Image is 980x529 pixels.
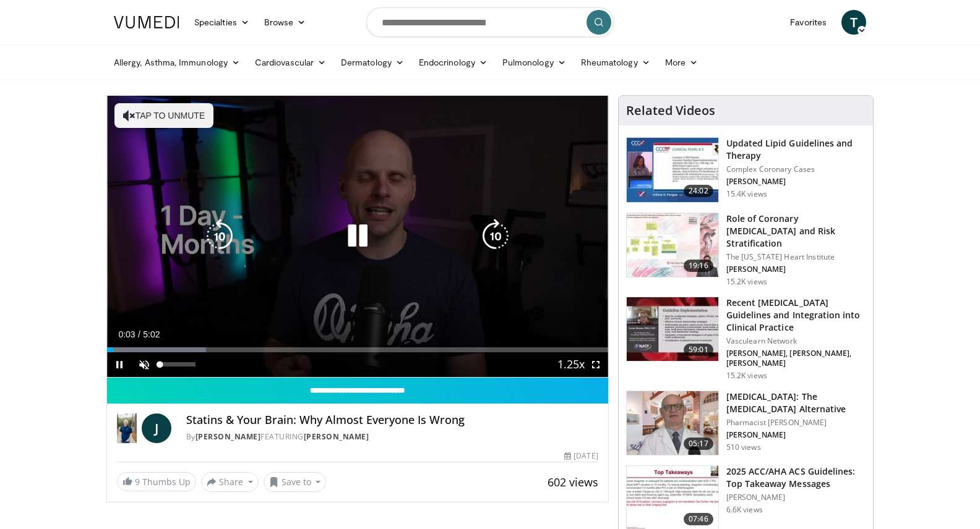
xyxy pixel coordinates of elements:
[726,177,866,187] p: [PERSON_NAME]
[658,50,705,75] a: More
[186,413,598,427] h4: Statins & Your Brain: Why Almost Everyone Is Wrong
[366,7,614,37] input: Search topics, interventions
[726,493,866,502] p: [PERSON_NAME]
[559,352,583,377] button: Playback Rate
[333,50,411,75] a: Dermatology
[304,431,369,442] a: [PERSON_NAME]
[626,391,866,456] a: 05:17 [MEDICAL_DATA]: The [MEDICAL_DATA] Alternative Pharmacist [PERSON_NAME] [PERSON_NAME] 510 v...
[117,472,196,491] a: 9 Thumbs Up
[627,213,718,277] img: 1efa8c99-7b8a-4ab5-a569-1c219ae7bd2c.150x105_q85_crop-smart_upscale.jpg
[495,50,574,75] a: Pulmonology
[106,50,247,75] a: Allergy, Asthma, Immunology
[107,352,132,377] button: Pause
[626,297,866,381] a: 59:01 Recent [MEDICAL_DATA] Guidelines and Integration into Clinical Practice Vasculearn Network ...
[142,413,171,443] a: J
[583,352,608,377] button: Fullscreen
[841,10,866,35] a: T
[196,431,261,442] a: [PERSON_NAME]
[726,252,866,262] p: The [US_STATE] Heart Institute
[726,418,866,428] p: Pharmacist [PERSON_NAME]
[107,347,608,352] div: Progress Bar
[726,391,866,415] h3: [MEDICAL_DATA]: The [MEDICAL_DATA] Alternative
[138,329,140,339] span: /
[626,137,866,203] a: 24:02 Updated Lipid Guidelines and Therapy Complex Coronary Cases [PERSON_NAME] 15.4K views
[627,138,718,202] img: 77f671eb-9394-4acc-bc78-a9f077f94e00.150x105_q85_crop-smart_upscale.jpg
[626,103,715,118] h4: Related Videos
[726,189,767,199] p: 15.4K views
[132,352,157,377] button: Unmute
[627,297,718,362] img: 87825f19-cf4c-4b91-bba1-ce218758c6bb.150x105_q85_crop-smart_upscale.jpg
[257,10,314,35] a: Browse
[684,344,713,356] span: 59:01
[186,431,598,442] div: By FEATURING
[726,213,866,250] h3: Role of Coronary [MEDICAL_DATA] and Risk Stratification
[107,96,608,378] video-js: Video Player
[627,391,718,455] img: ce9609b9-a9bf-4b08-84dd-8eeb8ab29fc6.150x105_q85_crop-smart_upscale.jpg
[114,103,213,128] button: Tap to unmute
[783,10,834,35] a: Favorites
[118,329,135,339] span: 0:03
[726,349,866,368] p: [PERSON_NAME], [PERSON_NAME], [PERSON_NAME]
[726,430,866,440] p: [PERSON_NAME]
[726,277,767,287] p: 15.2K views
[564,451,598,462] div: [DATE]
[726,505,763,515] p: 6.6K views
[247,50,333,75] a: Cardiovascular
[684,185,713,197] span: 24:02
[684,438,713,450] span: 05:17
[726,264,866,274] p: [PERSON_NAME]
[187,10,257,35] a: Specialties
[574,50,658,75] a: Rheumatology
[726,371,767,381] p: 15.2K views
[726,297,866,334] h3: Recent [MEDICAL_DATA] Guidelines and Integration into Clinical Practice
[114,16,179,28] img: VuMedi Logo
[726,336,866,346] p: Vasculearn Network
[201,472,259,492] button: Share
[726,164,866,174] p: Complex Coronary Cases
[411,50,495,75] a: Endocrinology
[726,442,761,452] p: 510 views
[135,476,140,488] span: 9
[626,213,866,287] a: 19:16 Role of Coronary [MEDICAL_DATA] and Risk Stratification The [US_STATE] Heart Institute [PER...
[684,513,713,525] span: 07:46
[264,472,327,492] button: Save to
[160,362,195,366] div: Volume Level
[726,465,866,490] h3: 2025 ACC/AHA ACS Guidelines: Top Takeaway Messages
[684,260,713,272] span: 19:16
[548,475,598,489] span: 602 views
[726,137,866,162] h3: Updated Lipid Guidelines and Therapy
[143,329,160,339] span: 5:02
[117,413,137,443] img: Dr. Jordan Rennicke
